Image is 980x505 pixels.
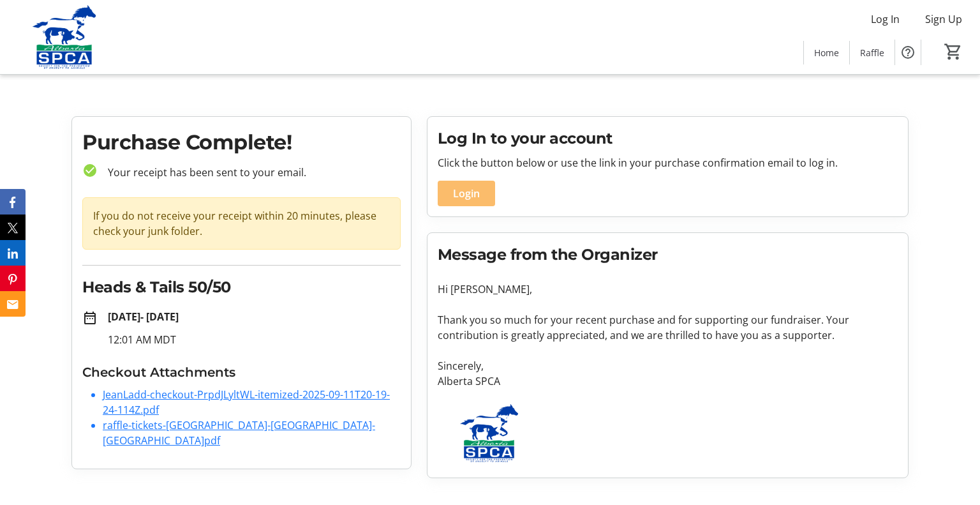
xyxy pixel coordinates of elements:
a: raffle-tickets-[GEOGRAPHIC_DATA]-[GEOGRAPHIC_DATA]-[GEOGRAPHIC_DATA]pdf [103,418,375,448]
img: Alberta SPCA's Logo [8,5,121,69]
img: Alberta SPCA logo [438,404,541,462]
h2: Heads & Tails 50/50 [82,276,401,299]
mat-icon: check_circle [82,163,98,178]
p: Click the button below or use the link in your purchase confirmation email to log in. [438,155,898,170]
strong: [DATE] - [DATE] [108,310,179,324]
p: Hi [PERSON_NAME], [438,282,898,297]
span: Raffle [860,46,884,59]
button: Help [895,40,921,65]
span: Login [453,186,480,201]
p: 12:01 AM MDT [108,332,401,347]
a: Home [804,41,849,64]
a: Raffle [850,41,895,64]
p: Alberta SPCA [438,373,898,389]
a: JeanLadd-checkout-PrpdJLyltWL-itemized-2025-09-11T20-19-24-114Z.pdf [103,388,390,417]
span: Home [814,46,839,59]
span: Log In [871,11,900,27]
p: Sincerely, [438,358,898,373]
h2: Message from the Organizer [438,243,898,266]
h3: Checkout Attachments [82,363,401,382]
button: Cart [942,40,965,63]
span: Sign Up [925,11,962,27]
div: If you do not receive your receipt within 20 minutes, please check your junk folder. [82,197,401,250]
p: Your receipt has been sent to your email. [98,165,401,180]
mat-icon: date_range [82,310,98,326]
p: Thank you so much for your recent purchase and for supporting our fundraiser. Your contribution i... [438,312,898,343]
button: Sign Up [915,9,972,29]
h2: Log In to your account [438,127,898,150]
button: Login [438,181,495,206]
h1: Purchase Complete! [82,127,401,158]
button: Log In [861,9,910,29]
